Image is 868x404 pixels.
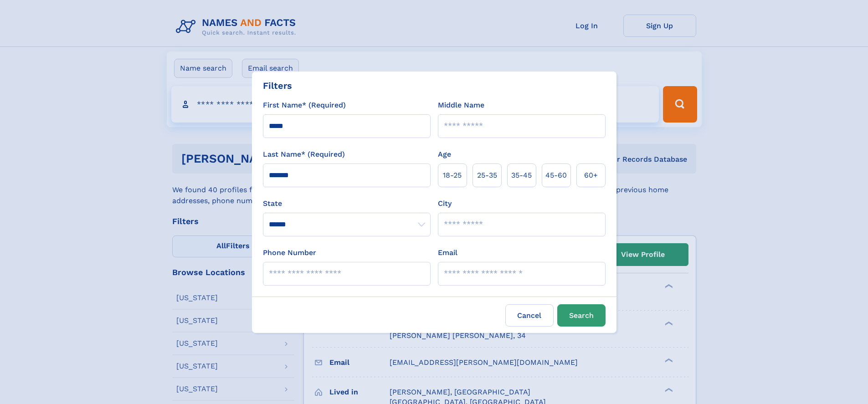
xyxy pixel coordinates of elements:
span: 45‑60 [545,170,567,181]
label: State [263,198,431,209]
label: City [438,198,452,209]
span: 25‑35 [477,170,497,181]
label: Phone Number [263,247,316,258]
button: Search [557,304,606,327]
div: Filters [263,79,292,92]
label: Middle Name [438,100,484,111]
span: 60+ [584,170,598,181]
label: Cancel [505,304,554,327]
label: Last Name* (Required) [263,149,345,160]
label: Email [438,247,457,258]
span: 18‑25 [443,170,462,181]
label: Age [438,149,451,160]
span: 35‑45 [511,170,532,181]
label: First Name* (Required) [263,100,346,111]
